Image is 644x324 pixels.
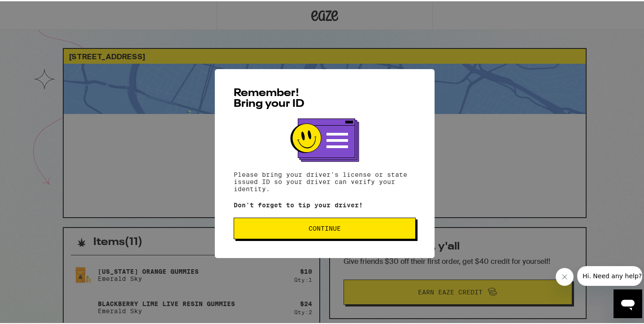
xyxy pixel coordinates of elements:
[614,288,642,317] iframe: Button to launch messaging window
[309,224,341,230] span: Continue
[234,170,416,191] p: Please bring your driver's license or state issued ID so your driver can verify your identity.
[577,265,642,285] iframe: Message from company
[556,267,574,285] iframe: Close message
[234,87,305,108] span: Remember! Bring your ID
[234,200,416,207] p: Don't forget to tip your driver!
[234,216,416,238] button: Continue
